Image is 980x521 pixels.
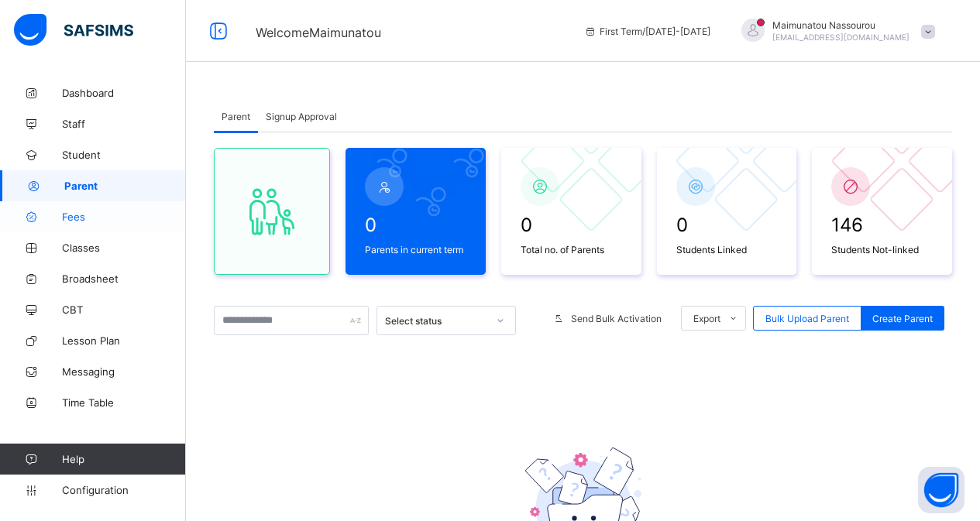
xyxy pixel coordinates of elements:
span: Staff [62,118,186,130]
span: 0 [521,214,622,236]
img: safsims [14,14,133,46]
span: CBT [62,303,186,316]
span: Broadsheet [62,272,186,285]
button: Open asap [918,467,965,513]
span: Students Not-linked [831,244,933,255]
span: Student [62,149,186,161]
span: session/term information [584,26,710,37]
span: Signup Approval [266,111,337,122]
span: Parent [64,180,186,192]
div: Select status [385,315,487,327]
span: Lesson Plan [62,334,186,347]
span: Classes [62,242,186,254]
span: Total no. of Parents [521,244,622,255]
span: Welcome Maimunatou [256,25,381,40]
span: [EMAIL_ADDRESS][DOMAIN_NAME] [772,33,910,42]
span: 0 [365,214,466,236]
span: Send Bulk Activation [571,313,662,324]
span: Configuration [62,484,185,496]
span: Help [62,453,185,465]
div: MaimunatouNassourou [726,19,943,44]
span: Students Linked [676,244,778,255]
span: Export [693,313,720,324]
span: Fees [62,211,186,223]
span: 0 [676,214,778,236]
span: Create Parent [872,313,933,324]
span: Parents in current term [365,244,466,255]
span: Parent [222,111,250,122]
span: 146 [831,214,933,236]
span: Time Table [62,396,186,409]
span: Bulk Upload Parent [765,313,849,324]
span: Dashboard [62,87,186,99]
span: Messaging [62,365,186,378]
span: Maimunatou Nassourou [772,19,910,31]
